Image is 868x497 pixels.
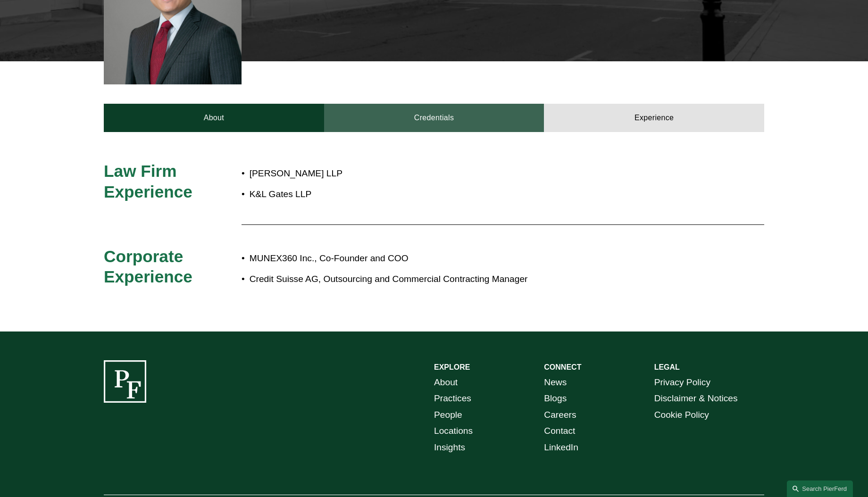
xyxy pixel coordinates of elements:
[250,271,682,288] p: Credit Suisse AG, Outsourcing and Commercial Contracting Manager
[434,439,465,456] a: Insights
[250,250,682,267] p: MUNEX360 Inc., Co-Founder and COO
[104,104,324,132] a: About
[104,247,192,286] span: Corporate Experience
[250,166,682,182] p: [PERSON_NAME] LLP
[654,363,680,371] strong: LEGAL
[434,423,473,439] a: Locations
[654,407,709,423] a: Cookie Policy
[654,374,710,391] a: Privacy Policy
[544,407,576,423] a: Careers
[250,186,682,203] p: K&L Gates LLP
[544,104,764,132] a: Experience
[787,480,853,497] a: Search this site
[324,104,544,132] a: Credentials
[654,390,738,407] a: Disclaimer & Notices
[544,363,581,371] strong: CONNECT
[104,162,192,201] span: Law Firm Experience
[434,363,470,371] strong: EXPLORE
[544,374,567,391] a: News
[434,390,471,407] a: Practices
[544,423,575,439] a: Contact
[544,390,567,407] a: Blogs
[434,407,462,423] a: People
[544,439,578,456] a: LinkedIn
[434,374,458,391] a: About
